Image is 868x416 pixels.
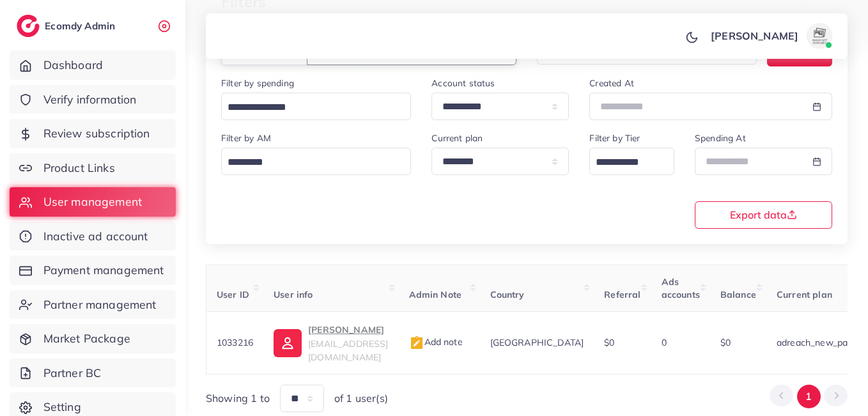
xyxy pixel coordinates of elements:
label: Created At [589,77,634,89]
a: Partner BC [10,358,176,388]
span: User info [274,289,313,300]
p: [PERSON_NAME] [308,322,388,337]
button: Go to page 1 [797,385,821,408]
input: Search for option [223,98,394,118]
label: Filter by spending [221,77,294,89]
div: Search for option [221,93,411,120]
span: Product Links [43,160,115,176]
a: Verify information [10,85,176,114]
ul: Pagination [770,385,848,408]
a: Review subscription [10,119,176,148]
a: Dashboard [10,50,176,80]
a: Product Links [10,153,176,183]
span: Admin Note [409,289,462,300]
span: Balance [720,289,756,300]
label: Filter by AM [221,132,271,144]
a: Inactive ad account [10,222,176,251]
span: [EMAIL_ADDRESS][DOMAIN_NAME] [308,338,388,362]
img: avatar [807,23,832,49]
span: Partner BC [43,365,102,381]
span: Referral [604,289,640,300]
img: ic-user-info.36bf1079.svg [274,329,302,357]
a: [PERSON_NAME]avatar [704,23,837,49]
a: User management [10,187,176,217]
span: User ID [217,289,249,300]
div: Search for option [221,148,411,175]
span: $0 [720,337,731,348]
span: of 1 user(s) [334,391,388,406]
img: logo [17,15,40,37]
input: Search for option [223,153,394,173]
span: $0 [604,337,614,348]
span: Setting [43,399,81,415]
div: Search for option [589,148,674,175]
span: 1033216 [217,337,253,348]
span: Add note [409,336,463,348]
span: Showing 1 to [206,391,270,406]
span: Review subscription [43,125,150,142]
span: Payment management [43,262,164,279]
span: Current plan [777,289,832,300]
a: Partner management [10,290,176,320]
button: Export data [695,201,832,229]
span: Inactive ad account [43,228,148,245]
a: [PERSON_NAME][EMAIL_ADDRESS][DOMAIN_NAME] [274,322,388,364]
span: Market Package [43,330,130,347]
label: Filter by Tier [589,132,640,144]
span: 0 [662,337,667,348]
label: Account status [431,77,495,89]
span: Ads accounts [662,276,700,300]
h2: Ecomdy Admin [45,20,118,32]
span: User management [43,194,142,210]
span: [GEOGRAPHIC_DATA] [490,337,584,348]
span: Country [490,289,525,300]
img: admin_note.cdd0b510.svg [409,335,424,351]
span: Export data [730,210,797,220]
a: Market Package [10,324,176,353]
p: [PERSON_NAME] [711,28,798,43]
input: Search for option [591,153,658,173]
span: Verify information [43,91,137,108]
a: Payment management [10,256,176,285]
span: Partner management [43,297,157,313]
label: Current plan [431,132,483,144]
span: Dashboard [43,57,103,73]
label: Spending At [695,132,746,144]
a: logoEcomdy Admin [17,15,118,37]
